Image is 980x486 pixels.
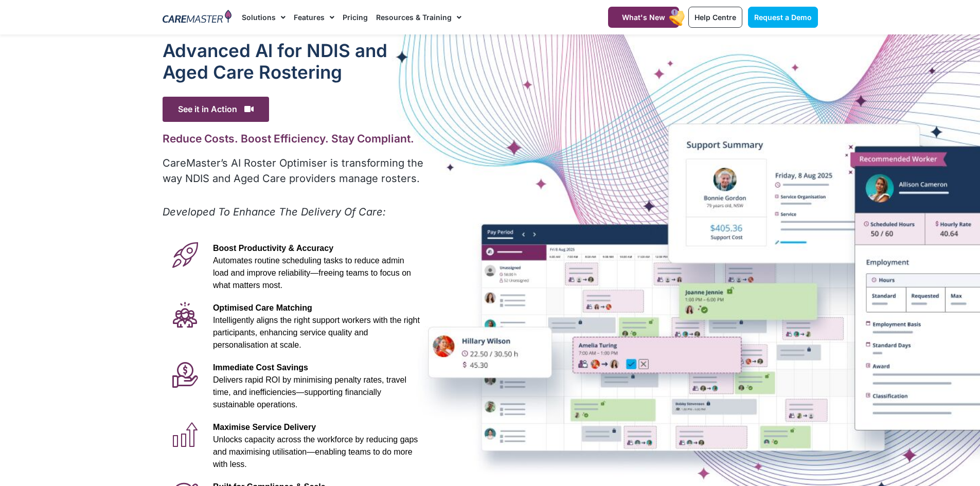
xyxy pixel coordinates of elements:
a: Help Centre [688,7,742,28]
span: What's New [622,13,665,22]
span: Optimised Care Matching [213,303,312,312]
span: Request a Demo [754,13,812,22]
em: Developed To Enhance The Delivery Of Care: [163,206,386,218]
span: See it in Action [163,97,269,122]
p: CareMaster’s AI Roster Optimiser is transforming the way NDIS and Aged Care providers manage rost... [163,155,425,186]
h2: Reduce Costs. Boost Efficiency. Stay Compliant. [163,132,425,145]
a: Request a Demo [748,7,818,28]
span: Automates routine scheduling tasks to reduce admin load and improve reliability—freeing teams to ... [213,256,411,290]
a: What's New [608,7,679,28]
span: Intelligently aligns the right support workers with the right participants, enhancing service qua... [213,316,420,349]
img: CareMaster Logo [163,10,232,25]
span: Boost Productivity & Accuracy [213,244,333,253]
span: Maximise Service Delivery [213,423,316,431]
h1: Advanced Al for NDIS and Aged Care Rostering [163,40,425,83]
span: Help Centre [694,13,736,22]
span: Unlocks capacity across the workforce by reducing gaps and maximising utilisation—enabling teams ... [213,435,418,469]
span: Delivers rapid ROI by minimising penalty rates, travel time, and inefficiencies—supporting financ... [213,375,406,409]
span: Immediate Cost Savings [213,363,308,372]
